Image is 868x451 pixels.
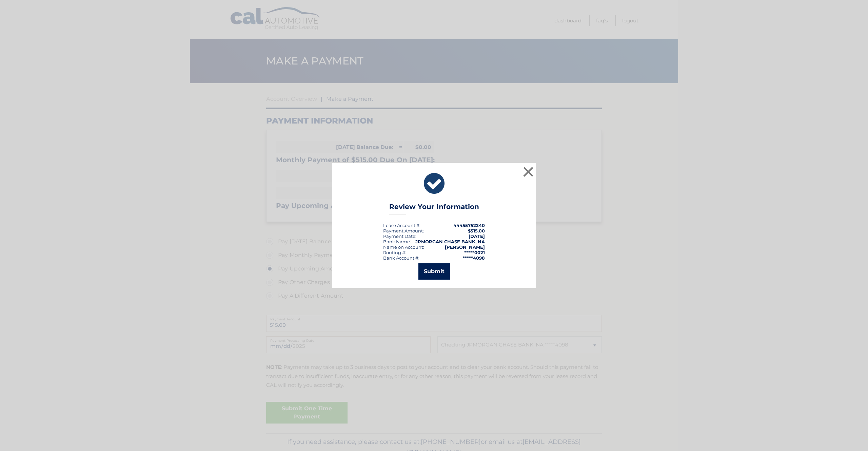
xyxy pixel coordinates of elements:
[468,228,485,233] span: $515.00
[383,255,419,261] div: Bank Account #:
[415,239,485,244] strong: JPMORGAN CHASE BANK, NA
[383,244,424,250] div: Name on Account:
[383,233,415,239] span: Payment Date
[453,223,485,228] strong: 44455752240
[389,203,479,214] h3: Review Your Information
[383,223,420,228] div: Lease Account #:
[383,228,424,233] div: Payment Amount:
[383,233,416,239] div: :
[418,263,450,280] button: Submit
[383,250,406,255] div: Routing #:
[383,239,411,244] div: Bank Name:
[469,233,485,239] span: [DATE]
[445,244,485,250] strong: [PERSON_NAME]
[521,165,535,178] button: ×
